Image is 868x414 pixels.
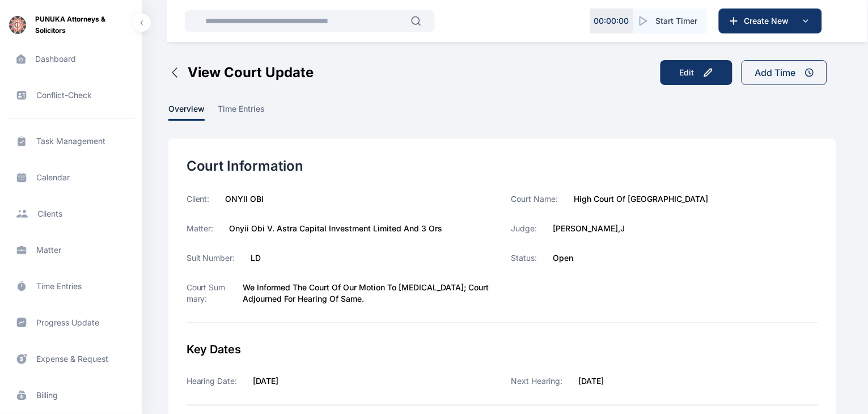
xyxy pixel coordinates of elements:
button: Edit [660,60,732,85]
label: Next Hearing: [511,375,563,387]
label: [PERSON_NAME],J [553,223,625,234]
a: conflict-check [7,82,135,109]
a: clients [7,200,135,227]
div: Edit [680,67,695,78]
label: ONYII OBI [226,193,264,205]
span: Start Timer [656,15,698,27]
span: View Court Update [188,64,314,82]
label: Client: [187,193,210,205]
label: Open [553,252,574,264]
span: Create New [740,15,799,27]
label: Court Summary: [187,282,227,305]
a: billing [7,382,135,409]
label: LD [251,252,261,264]
label: Suit Number: [187,252,235,264]
a: matter [7,236,135,264]
a: overview [168,103,218,121]
div: Court Information [187,157,818,175]
span: overview [168,103,205,121]
button: View Court Update [168,64,314,82]
label: onyii obi v. Astra Capital Investment Limited and 3 ors [230,223,443,234]
a: time entries [218,103,279,121]
div: Add Time [755,66,796,79]
label: Court Name: [511,193,558,205]
label: we informed the court of our motion to [MEDICAL_DATA]; court adjourned for hearing of same. [243,282,493,305]
label: Matter: [187,223,214,234]
label: High Court of [GEOGRAPHIC_DATA] [574,193,709,205]
a: calendar [7,164,135,191]
span: time entries [218,103,265,121]
label: Hearing Date: [187,376,238,386]
label: [DATE] [253,376,279,386]
a: progress update [7,309,135,336]
div: Key Dates [187,341,818,357]
button: Create New [719,9,822,33]
span: PUNUKA Attorneys & Solicitors [35,14,133,36]
label: Status: [511,252,537,264]
label: Judge: [511,223,537,234]
button: Start Timer [633,9,707,33]
label: [DATE] [579,375,604,387]
p: 00 : 00 : 00 [594,15,629,27]
a: time entries [7,273,135,300]
a: expense & request [7,345,135,373]
button: Add Time [742,60,827,85]
a: dashboard [7,45,135,73]
a: task management [7,128,135,155]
